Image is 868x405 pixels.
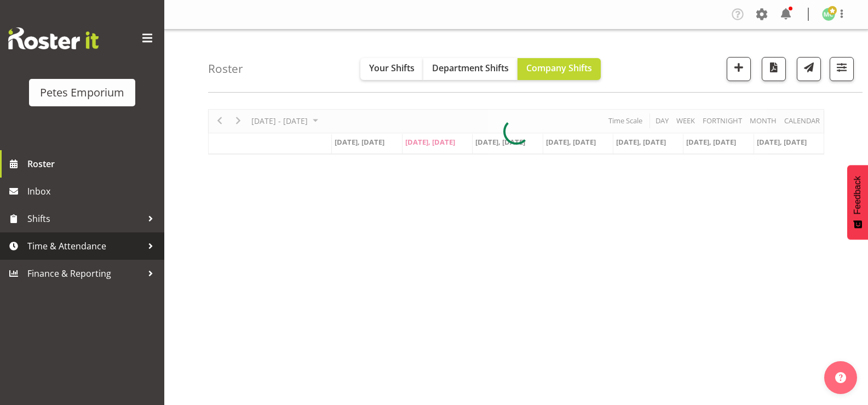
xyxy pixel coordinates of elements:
[727,57,751,81] button: Add a new shift
[360,58,423,80] button: Your Shifts
[40,84,124,101] div: Petes Emporium
[27,156,159,172] span: Roster
[8,27,99,49] img: Rosterit website logo
[526,62,592,74] span: Company Shifts
[762,57,786,81] button: Download a PDF of the roster according to the set date range.
[27,238,142,254] span: Time & Attendance
[822,8,835,21] img: melissa-cowen2635.jpg
[518,58,601,80] button: Company Shifts
[432,62,509,74] span: Department Shifts
[797,57,821,81] button: Send a list of all shifts for the selected filtered period to all rostered employees.
[830,57,854,81] button: Filter Shifts
[847,165,868,239] button: Feedback - Show survey
[853,176,863,214] span: Feedback
[423,58,518,80] button: Department Shifts
[27,265,142,282] span: Finance & Reporting
[369,62,415,74] span: Your Shifts
[27,183,159,199] span: Inbox
[27,210,142,227] span: Shifts
[835,372,846,383] img: help-xxl-2.png
[208,62,243,75] h4: Roster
